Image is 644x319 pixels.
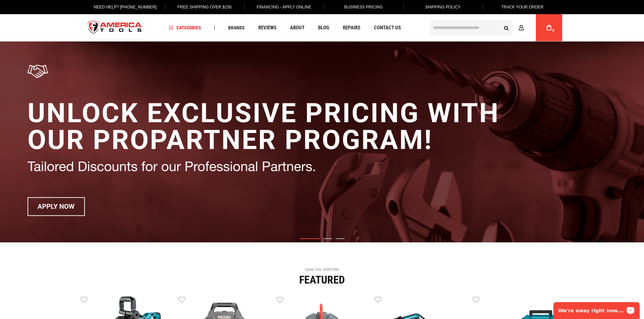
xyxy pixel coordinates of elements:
[80,274,564,285] div: Featured
[228,25,245,30] span: Brands
[549,298,644,319] iframe: LiveChat chat widget
[82,15,148,41] a: store logo
[340,23,363,32] a: Repairs
[552,29,554,32] span: 0
[225,23,248,32] a: Brands
[371,23,404,32] a: Contact Us
[255,23,280,32] a: Reviews
[258,25,277,30] span: Reviews
[82,15,148,41] img: America Tools
[374,25,401,30] span: Contact Us
[318,25,329,30] span: Blog
[166,23,204,32] a: Categories
[287,23,308,32] a: About
[315,23,332,32] a: Blog
[290,25,305,30] span: About
[425,5,461,9] span: Shipping Policy
[500,21,513,34] button: Search
[343,25,360,30] span: Repairs
[80,268,564,272] div: SAME DAY SHIPPING
[543,14,555,41] a: 0
[169,25,201,30] span: Categories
